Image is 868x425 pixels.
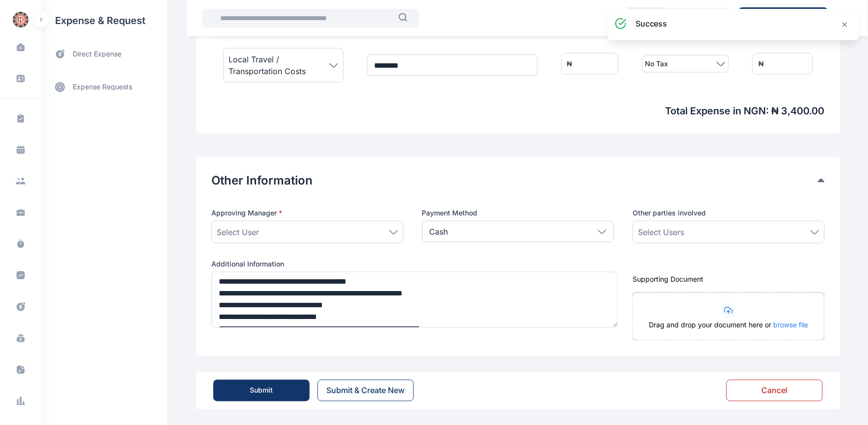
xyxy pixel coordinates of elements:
[41,75,167,99] a: expense requests
[41,67,167,99] div: expense requests
[758,59,764,69] div: ₦
[430,226,448,238] p: Cash
[229,53,329,77] span: Local Travel / Transportation Costs
[645,58,668,70] span: No Tax
[638,226,684,238] span: Select Users
[636,18,667,29] h3: success
[422,208,614,218] label: Payment Method
[41,41,167,67] a: direct expense
[211,173,825,188] div: Other Information
[633,275,825,285] div: Supporting Document
[211,259,614,269] label: Additional Information
[774,321,809,329] span: browse file
[73,49,121,59] span: direct expense
[726,380,823,401] button: Cancel
[213,380,310,401] button: Submit
[211,208,282,218] span: Approving Manager
[211,104,825,118] span: Total Expense in NGN : ₦ 3,400.00
[567,59,573,69] div: ₦
[633,320,824,340] div: Drag and drop your document here or
[318,380,414,401] button: Submit & Create New
[250,386,273,396] div: Submit
[633,208,706,218] span: Other parties involved
[211,173,818,188] button: Other Information
[217,226,259,238] span: Select User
